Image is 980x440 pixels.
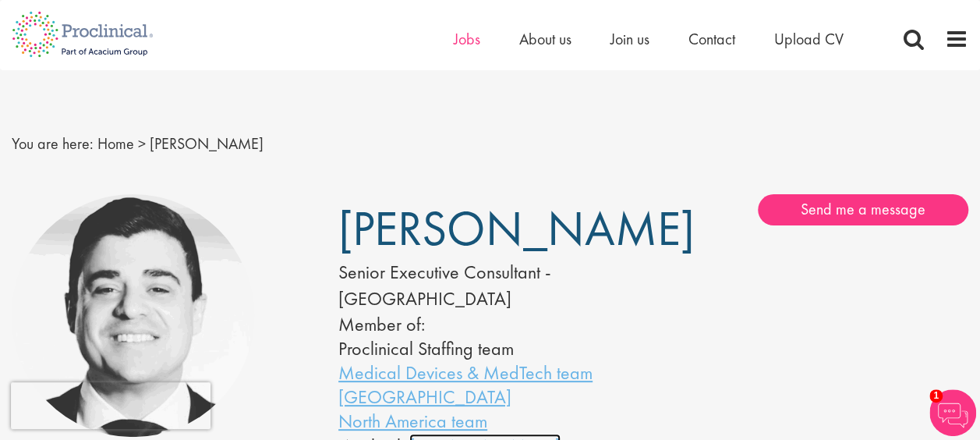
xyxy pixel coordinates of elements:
[610,29,649,49] a: Join us
[338,336,607,360] li: Proclinical Staffing team
[138,133,146,154] span: >
[338,312,425,336] label: Member of:
[774,29,844,49] a: Upload CV
[150,133,264,154] span: [PERSON_NAME]
[12,133,94,154] span: You are here:
[338,385,511,409] a: [GEOGRAPHIC_DATA]
[688,29,735,49] a: Contact
[929,389,976,436] img: Chatbot
[758,194,968,225] a: Send me a message
[338,409,487,433] a: North America team
[454,29,480,49] a: Jobs
[12,194,254,437] img: Daniel Tamin
[11,382,211,429] iframe: reCAPTCHA
[338,197,695,260] span: [PERSON_NAME]
[338,360,593,385] a: Medical Devices & MedTech team
[338,259,607,313] div: Senior Executive Consultant - [GEOGRAPHIC_DATA]
[97,133,134,154] a: breadcrumb link
[929,389,943,403] span: 1
[519,29,571,49] a: About us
